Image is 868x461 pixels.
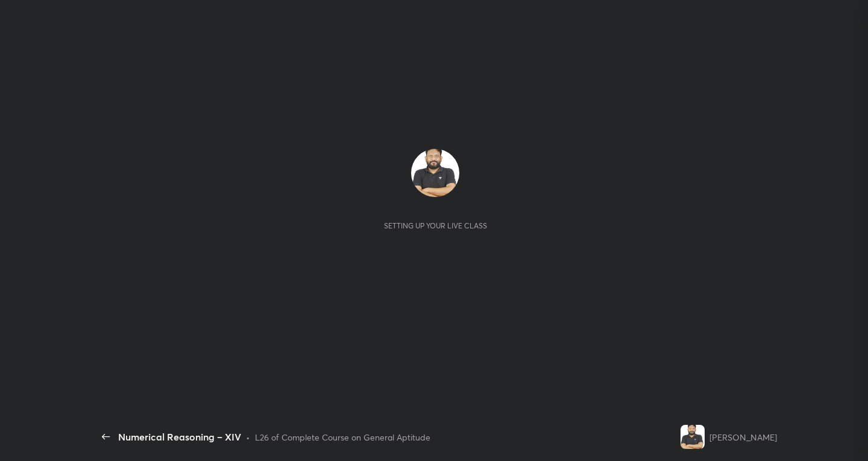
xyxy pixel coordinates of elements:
[411,149,459,197] img: eb572a6c184c4c0488efe4485259b19d.jpg
[709,431,777,444] div: [PERSON_NAME]
[246,431,250,444] div: •
[118,430,241,444] div: Numerical Reasoning – XIV
[255,431,430,444] div: L26 of Complete Course on General Aptitude
[384,221,487,230] div: Setting up your live class
[681,425,705,449] img: eb572a6c184c4c0488efe4485259b19d.jpg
